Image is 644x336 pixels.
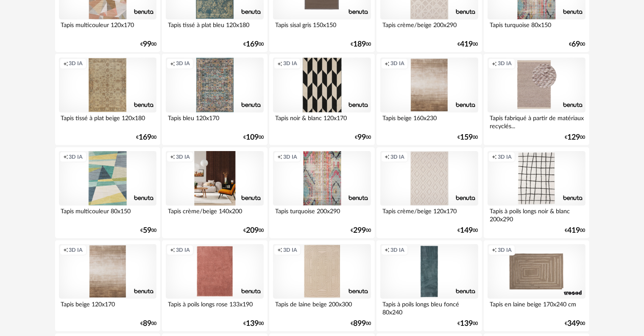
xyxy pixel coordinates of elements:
[166,206,263,223] div: Tapis crème/beige 140x200
[269,240,374,332] a: Creation icon 3D IA Tapis de laine beige 200x300 €89900
[380,113,478,129] div: Tapis beige 160x230
[166,113,263,129] div: Tapis bleu 120x170
[380,299,478,316] div: Tapis à poils longs bleu foncé 80x240
[55,147,160,239] a: Creation icon 3D IA Tapis multicouleur 80x150 €5900
[69,247,83,253] span: 3D IA
[376,147,482,239] a: Creation icon 3D IA Tapis crème/beige 120x170 €14900
[498,154,512,160] span: 3D IA
[484,147,589,239] a: Creation icon 3D IA Tapis à poils longs noir & blanc 200x290 €41900
[484,54,589,145] a: Creation icon 3D IA Tapis fabriqué à partir de matériaux recyclés... €12900
[488,113,585,129] div: Tapis fabriqué à partir de matériaux recyclés...
[353,41,366,47] span: 189
[176,247,190,253] span: 3D IA
[565,228,585,234] div: € 00
[273,19,371,36] div: Tapis sisal gris 150x150
[460,41,473,47] span: 419
[565,321,585,327] div: € 00
[355,135,371,140] div: € 00
[385,247,390,253] span: Creation icon
[59,299,156,316] div: Tapis beige 120x170
[162,147,267,239] a: Creation icon 3D IA Tapis crème/beige 140x200 €20900
[170,60,175,67] span: Creation icon
[498,60,512,67] span: 3D IA
[143,41,151,47] span: 99
[380,19,478,36] div: Tapis crème/beige 200x290
[390,247,404,253] span: 3D IA
[136,135,156,140] div: € 00
[277,154,282,160] span: Creation icon
[277,60,282,67] span: Creation icon
[568,321,580,327] span: 349
[351,41,371,47] div: € 00
[139,135,151,140] span: 169
[460,321,473,327] span: 139
[390,60,404,67] span: 3D IA
[484,240,589,332] a: Creation icon 3D IA Tapis en laine beige 170x240 cm €34900
[140,41,156,47] div: € 00
[273,113,371,129] div: Tapis noir & blanc 120x170
[59,206,156,223] div: Tapis multicouleur 80x150
[572,41,580,47] span: 69
[63,154,68,160] span: Creation icon
[568,228,580,234] span: 419
[273,206,371,223] div: Tapis turquoise 200x290
[458,41,478,47] div: € 00
[568,135,580,140] span: 129
[565,135,585,140] div: € 00
[162,240,267,332] a: Creation icon 3D IA Tapis à poils longs rose 133x190 €13900
[176,60,190,67] span: 3D IA
[283,247,297,253] span: 3D IA
[59,113,156,129] div: Tapis tissé à plat beige 120x180
[458,135,478,140] div: € 00
[59,19,156,36] div: Tapis multicouleur 120x170
[498,247,512,253] span: 3D IA
[166,299,263,316] div: Tapis à poils longs rose 133x190
[55,240,160,332] a: Creation icon 3D IA Tapis beige 120x170 €8900
[176,154,190,160] span: 3D IA
[488,19,585,36] div: Tapis turquoise 80x150
[243,41,264,47] div: € 00
[353,321,366,327] span: 899
[63,247,68,253] span: Creation icon
[492,60,497,67] span: Creation icon
[140,321,156,327] div: € 00
[353,228,366,234] span: 299
[246,228,259,234] span: 209
[143,321,151,327] span: 89
[69,154,83,160] span: 3D IA
[458,321,478,327] div: € 00
[55,54,160,145] a: Creation icon 3D IA Tapis tissé à plat beige 120x180 €16900
[69,60,83,67] span: 3D IA
[283,60,297,67] span: 3D IA
[351,321,371,327] div: € 00
[243,228,264,234] div: € 00
[246,135,259,140] span: 109
[390,154,404,160] span: 3D IA
[243,135,264,140] div: € 00
[246,41,259,47] span: 169
[63,60,68,67] span: Creation icon
[283,154,297,160] span: 3D IA
[488,206,585,223] div: Tapis à poils longs noir & blanc 200x290
[492,247,497,253] span: Creation icon
[273,299,371,316] div: Tapis de laine beige 200x300
[458,228,478,234] div: € 00
[170,247,175,253] span: Creation icon
[170,154,175,160] span: Creation icon
[385,60,390,67] span: Creation icon
[492,154,497,160] span: Creation icon
[376,240,482,332] a: Creation icon 3D IA Tapis à poils longs bleu foncé 80x240 €13900
[351,228,371,234] div: € 00
[277,247,282,253] span: Creation icon
[140,228,156,234] div: € 00
[357,135,366,140] span: 99
[488,299,585,316] div: Tapis en laine beige 170x240 cm
[143,228,151,234] span: 59
[385,154,390,160] span: Creation icon
[569,41,585,47] div: € 00
[243,321,264,327] div: € 00
[246,321,259,327] span: 139
[380,206,478,223] div: Tapis crème/beige 120x170
[162,54,267,145] a: Creation icon 3D IA Tapis bleu 120x170 €10900
[460,228,473,234] span: 149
